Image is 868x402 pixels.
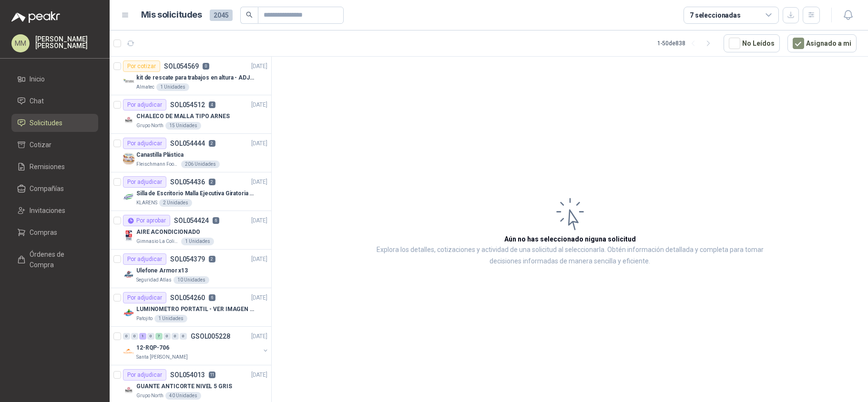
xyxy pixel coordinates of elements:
div: 0 [180,333,187,340]
img: Company Logo [123,307,134,319]
p: Explora los detalles, cotizaciones y actividad de una solicitud al seleccionarla. Obtén informaci... [367,244,773,267]
div: 7 [155,333,163,340]
p: GSOL005228 [191,333,230,340]
div: Por aprobar [123,215,170,226]
div: Por adjudicar [123,253,166,265]
div: 0 [147,333,154,340]
img: Company Logo [123,230,134,241]
div: 1 Unidades [156,83,189,91]
p: KLARENS [136,199,157,207]
p: SOL054569 [164,63,199,70]
p: CHALECO DE MALLA TIPO ARNES [136,112,230,121]
a: Por aprobarSOL0544246[DATE] Company LogoAIRE ACONDICIONADOGimnasio La Colina1 Unidades [110,211,271,250]
p: [DATE] [251,62,267,71]
div: 10 Unidades [174,276,209,284]
p: GUANTE ANTICORTE NIVEL 5 GRIS [136,382,232,391]
span: Solicitudes [30,118,62,128]
p: Seguridad Atlas [136,276,172,284]
p: 11 [209,372,215,378]
div: 2 Unidades [159,199,192,207]
div: 1 [139,333,146,340]
a: Por cotizarSOL0545690[DATE] Company Logokit de rescate para trabajos en altura - ADJUNTAR FICHA T... [110,57,271,95]
p: SOL054379 [170,256,205,262]
span: Compañías [30,183,64,194]
span: Remisiones [30,161,65,172]
a: Inicio [11,70,98,88]
img: Logo peakr [11,11,60,23]
p: 2 [209,140,215,147]
div: Por adjudicar [123,176,166,188]
div: 40 Unidades [165,392,201,400]
div: Por adjudicar [123,369,166,381]
button: No Leídos [724,34,780,52]
p: 2 [209,179,215,185]
p: SOL054436 [170,179,205,185]
a: Órdenes de Compra [11,245,98,274]
div: Por cotizar [123,60,160,72]
p: Canastilla Plástica [136,151,184,160]
p: 0 [203,63,209,70]
p: LUMINOMETRO PORTATIL - VER IMAGEN ADJUNTA [136,305,255,314]
span: Chat [30,96,44,106]
p: kit de rescate para trabajos en altura - ADJUNTAR FICHA TECNICA [136,73,255,82]
img: Company Logo [123,191,134,203]
p: 12-RQP-706 [136,343,169,352]
a: Por adjudicarSOL0543792[DATE] Company LogoUlefone Armor x13Seguridad Atlas10 Unidades [110,250,271,288]
div: 206 Unidades [181,161,220,168]
p: SOL054260 [170,294,205,301]
p: Santa [PERSON_NAME] [136,353,188,361]
a: Compras [11,223,98,241]
a: Por adjudicarSOL0544362[DATE] Company LogoSilla de Escritorio Malla Ejecutiva Giratoria Cromada c... [110,172,271,211]
p: [DATE] [251,178,267,187]
p: 6 [213,217,219,224]
p: Fleischmann Foods S.A. [136,161,179,168]
div: 7 seleccionadas [690,10,741,20]
div: 0 [172,333,179,340]
p: [DATE] [251,100,267,110]
p: [DATE] [251,371,267,380]
span: 2045 [210,10,233,21]
div: 15 Unidades [165,122,201,130]
div: 1 - 50 de 838 [657,36,716,51]
p: Patojito [136,315,153,322]
p: 4 [209,101,215,108]
p: [PERSON_NAME] [PERSON_NAME] [35,36,98,49]
h1: Mis solicitudes [141,8,202,22]
p: [DATE] [251,216,267,225]
p: [DATE] [251,332,267,341]
p: [DATE] [251,255,267,264]
div: 0 [123,333,130,340]
span: Órdenes de Compra [30,249,89,270]
span: Inicio [30,74,45,84]
div: 0 [163,333,171,340]
div: Por adjudicar [123,99,166,111]
p: AIRE ACONDICIONADO [136,228,200,237]
a: Remisiones [11,158,98,176]
p: 6 [209,294,215,301]
p: Ulefone Armor x13 [136,266,188,275]
img: Company Logo [123,153,134,164]
div: Por adjudicar [123,138,166,149]
a: Por adjudicarSOL0542606[DATE] Company LogoLUMINOMETRO PORTATIL - VER IMAGEN ADJUNTAPatojito1 Unid... [110,288,271,327]
span: Invitaciones [30,205,65,216]
button: Asignado a mi [787,34,857,52]
img: Company Logo [123,269,134,280]
a: Por adjudicarSOL0545124[DATE] Company LogoCHALECO DE MALLA TIPO ARNESGrupo North15 Unidades [110,95,271,134]
div: 0 [131,333,138,340]
p: [DATE] [251,139,267,148]
div: Por adjudicar [123,292,166,303]
p: SOL054424 [174,217,209,224]
div: 1 Unidades [154,315,187,322]
a: Por adjudicarSOL0544442[DATE] Company LogoCanastilla PlásticaFleischmann Foods S.A.206 Unidades [110,134,271,172]
a: Compañías [11,180,98,198]
span: Compras [30,227,57,238]
img: Company Logo [123,384,134,396]
span: Cotizar [30,140,51,150]
p: [DATE] [251,293,267,302]
img: Company Logo [123,114,134,126]
a: 0 0 1 0 7 0 0 0 GSOL005228[DATE] Company Logo12-RQP-706Santa [PERSON_NAME] [123,331,269,361]
p: Almatec [136,83,154,91]
p: Grupo North [136,122,163,130]
img: Company Logo [123,346,134,357]
p: 2 [209,256,215,262]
